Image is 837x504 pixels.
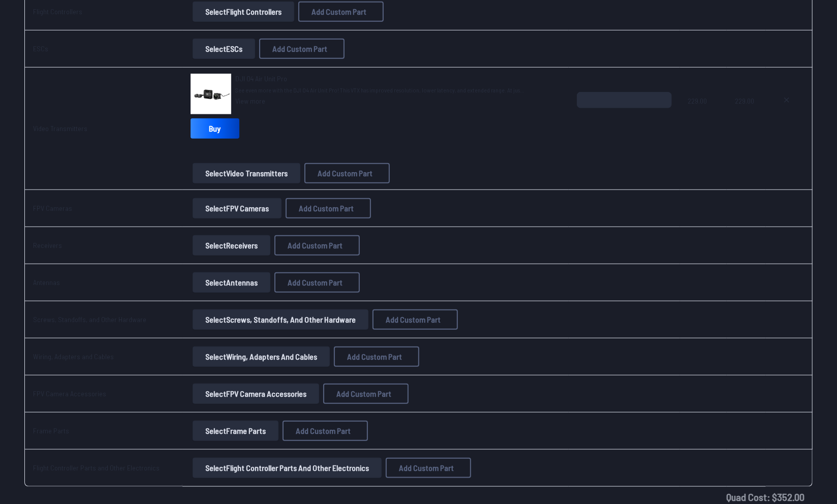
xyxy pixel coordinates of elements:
[259,39,345,59] button: Add Custom Part
[191,2,296,22] a: SelectFlight Controllers
[193,384,319,404] button: SelectFPV Camera Accessories
[191,309,370,330] a: SelectScrews, Standoffs, and Other Hardware
[304,163,390,183] button: Add Custom Part
[191,39,257,59] a: SelectESCs
[191,384,321,404] a: SelectFPV Camera Accessories
[318,169,373,177] span: Add Custom Part
[386,316,441,324] span: Add Custom Part
[193,2,294,22] button: SelectFlight Controllers
[296,427,351,435] span: Add Custom Part
[336,390,391,398] span: Add Custom Part
[191,421,281,441] a: SelectFrame Parts
[33,124,87,133] a: Video Transmitters
[191,235,272,256] a: SelectReceivers
[193,235,270,256] button: SelectReceivers
[193,346,330,367] button: SelectWiring, Adapters and Cables
[286,198,371,218] button: Add Custom Part
[193,309,368,330] button: SelectScrews, Standoffs, and Other Hardware
[735,92,758,141] span: 229.00
[274,235,360,256] button: Add Custom Part
[272,45,327,53] span: Add Custom Part
[193,198,282,218] button: SelectFPV Cameras
[347,353,402,361] span: Add Custom Part
[193,421,278,441] button: SelectFrame Parts
[33,204,72,212] a: FPV Cameras
[288,278,343,287] span: Add Custom Part
[235,74,524,84] a: DJI O4 Air Unit Pro
[33,7,82,16] a: Flight Controllers
[334,346,419,367] button: Add Custom Part
[33,278,60,287] a: Antennas
[288,241,343,249] span: Add Custom Part
[283,421,368,441] button: Add Custom Part
[386,458,471,478] button: Add Custom Part
[193,39,255,59] button: SelectESCs
[191,272,272,293] a: SelectAntennas
[191,346,332,367] a: SelectWiring, Adapters and Cables
[191,74,231,114] img: image
[33,463,160,472] a: Flight Controller Parts and Other Electronics
[33,389,106,398] a: FPV Camera Accessories
[33,426,69,435] a: Frame Parts
[33,44,48,53] a: ESCs
[373,309,458,330] button: Add Custom Part
[33,241,62,249] a: Receivers
[191,458,384,478] a: SelectFlight Controller Parts and Other Electronics
[688,92,719,141] span: 229.00
[235,86,524,94] span: See even more with the DJI O4 Air Unit Pro! This VTX has improved resolution, lower latency, and ...
[33,315,146,324] a: Screws, Standoffs, and Other Hardware
[193,163,300,183] button: SelectVideo Transmitters
[191,198,284,218] a: SelectFPV Cameras
[191,163,302,183] a: SelectVideo Transmitters
[274,272,360,293] button: Add Custom Part
[299,204,354,212] span: Add Custom Part
[193,272,270,293] button: SelectAntennas
[399,464,454,472] span: Add Custom Part
[235,74,287,83] span: DJI O4 Air Unit Pro
[33,352,114,361] a: Wiring, Adapters and Cables
[312,8,366,16] span: Add Custom Part
[191,118,239,139] a: Buy
[323,384,409,404] button: Add Custom Part
[235,96,524,106] a: View more
[298,2,384,22] button: Add Custom Part
[193,458,382,478] button: SelectFlight Controller Parts and Other Electronics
